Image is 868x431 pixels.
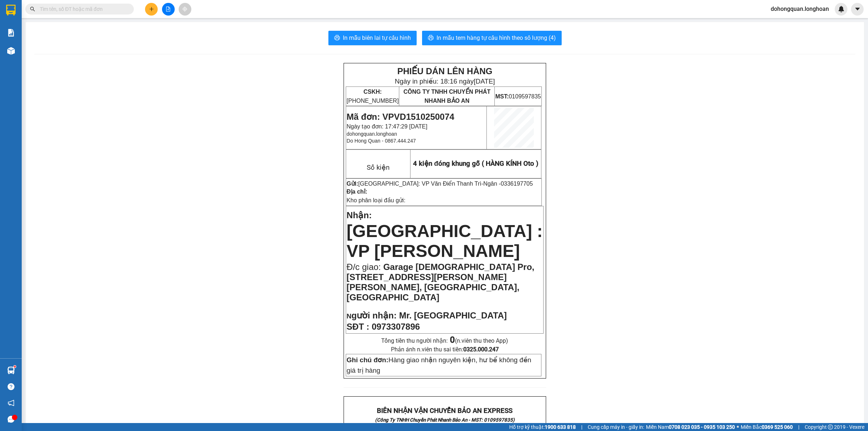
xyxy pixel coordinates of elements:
span: [GEOGRAPHIC_DATA]: VP Văn Điển Thanh Trì [358,181,482,187]
span: copyright [828,424,833,430]
span: [GEOGRAPHIC_DATA] : VP [PERSON_NAME] [346,221,542,261]
strong: N [346,312,396,320]
button: plus [145,3,158,16]
strong: Địa chỉ: [346,189,367,195]
span: dohongquan.longhoan [765,4,835,13]
span: ⚪️ [737,426,739,428]
button: file-add [162,3,175,16]
span: Đ/c giao: [346,262,383,272]
span: Số kiện [367,164,390,172]
button: aim [179,3,191,16]
strong: CSKH: [363,89,382,95]
span: Garage [DEMOGRAPHIC_DATA] Pro, [STREET_ADDRESS][PERSON_NAME][PERSON_NAME], [GEOGRAPHIC_DATA], [GE... [346,262,534,302]
strong: SĐT : [346,322,369,331]
strong: PHIẾU DÁN LÊN HÀNG [397,66,492,76]
img: logo-vxr [6,5,16,16]
span: question-circle [8,383,14,390]
span: Ngân - [483,181,533,187]
strong: MST: [495,93,509,100]
img: solution-icon [7,29,15,37]
span: Kho phân loại đầu gửi: [346,197,405,203]
span: message [8,416,14,423]
span: Cung cấp máy in - giấy in: [588,423,644,431]
strong: 0708 023 035 - 0935 103 250 [669,424,735,430]
span: 0109597835 [495,93,541,100]
span: gười nhận: [352,310,397,320]
span: dohongquan.longhoan [346,131,397,137]
strong: Gửi: [346,181,358,187]
span: plus [149,7,154,12]
span: | [581,423,582,431]
span: Tổng tiền thu người nhận: [381,337,508,344]
button: printerIn mẫu biên lai tự cấu hình [328,31,417,45]
span: file-add [166,7,171,12]
span: printer [428,35,434,42]
img: warehouse-icon [7,367,15,374]
span: Mã đơn: VPVD1510250074 [346,112,454,122]
span: Phản ánh n.viên thu sai tiền: [391,346,499,353]
button: caret-down [851,3,864,16]
span: (n.viên thu theo App) [450,337,508,344]
span: In mẫu tem hàng tự cấu hình theo số lượng (4) [437,33,556,42]
span: caret-down [854,6,861,12]
span: printer [334,35,340,42]
span: Hỗ trợ kỹ thuật: [509,423,576,431]
span: Ngày in phiếu: 18:16 ngày [395,77,495,85]
span: | [798,423,799,431]
button: printerIn mẫu tem hàng tự cấu hình theo số lượng (4) [422,31,562,45]
span: Mr. [GEOGRAPHIC_DATA] [399,310,507,320]
span: Hàng giao nhận nguyên kiện, hư bể không đền giá trị hàng [346,356,531,374]
strong: BIÊN NHẬN VẬN CHUYỂN BẢO AN EXPRESS [377,407,512,415]
span: 4 kiện đóng khung gỗ ( HÀNG KÍNH Oto ) [413,160,538,168]
span: notification [8,400,14,406]
strong: 0325.000.247 [463,346,499,353]
span: 0973307896 [372,322,420,331]
sup: 1 [14,365,16,368]
span: Miền Bắc [741,423,793,431]
span: search [30,7,35,12]
strong: 1900 633 818 [545,424,576,430]
strong: 0369 525 060 [762,424,793,430]
span: Miền Nam [646,423,735,431]
span: [DATE] [474,77,495,85]
span: Nhận: [346,210,372,220]
strong: (Công Ty TNHH Chuyển Phát Nhanh Bảo An - MST: 0109597835) [375,417,515,423]
img: icon-new-feature [838,6,844,12]
span: In mẫu biên lai tự cấu hình [343,33,411,42]
span: aim [182,7,187,12]
span: Ngày tạo đơn: 17:47:29 [DATE] [346,123,427,130]
img: warehouse-icon [7,47,15,55]
input: Tìm tên, số ĐT hoặc mã đơn [40,5,125,13]
span: 0336197705 [501,181,533,187]
span: - [481,181,533,187]
strong: Ghi chú đơn: [346,356,388,364]
span: Do Hong Quan - 0867.444.247 [346,138,416,144]
span: CÔNG TY TNHH CHUYỂN PHÁT NHANH BẢO AN [403,89,490,104]
span: [PHONE_NUMBER] [346,89,399,104]
strong: 0 [450,335,455,345]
